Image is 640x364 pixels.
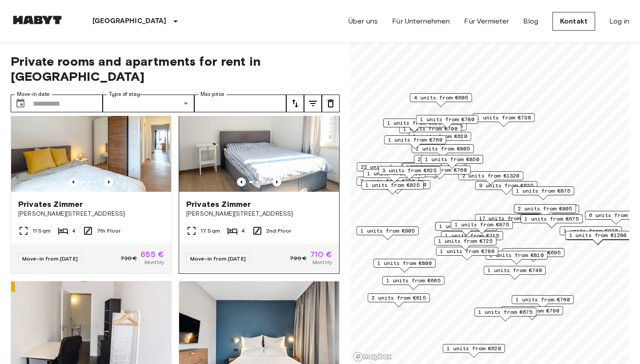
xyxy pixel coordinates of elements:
div: Map marker [485,251,548,265]
button: tune [304,95,322,112]
div: Map marker [383,119,445,132]
img: Marketing picture of unit DE-01-006-003-03HF [179,85,339,192]
div: Map marker [378,166,440,180]
a: Marketing picture of unit DE-01-006-011-04HFPrevious imagePrevious imagePrivates Zimmer[PERSON_NA... [11,85,172,274]
span: Move-in from [DATE] [190,255,246,262]
div: Map marker [475,181,537,195]
span: 2nd Floor [266,227,291,235]
a: Blog [523,16,538,27]
span: Private rooms and apartments for rent in [GEOGRAPHIC_DATA] [11,54,340,84]
button: Choose date [12,95,29,112]
span: 1 units from €1200 [369,181,427,189]
span: 2 units from €760 [412,166,467,174]
span: 1 units from €740 [488,266,542,274]
span: 9 units from €635 [479,182,533,190]
span: 4 [72,227,76,235]
div: Map marker [409,132,471,146]
div: Map marker [514,204,576,218]
a: Für Unternehmen [392,16,450,27]
span: 2 units from €790 [360,177,415,185]
div: Map marker [408,166,471,179]
p: [GEOGRAPHIC_DATA] [92,16,167,27]
div: Map marker [373,259,436,273]
div: Map marker [357,162,422,176]
div: Map marker [416,115,478,129]
span: 1 units from €800 [377,259,432,267]
span: 1 units from €665 [386,277,440,285]
span: 1 units from €725 [438,237,492,245]
div: Map marker [484,266,546,280]
span: 1 units from €700 [403,125,457,133]
span: 1 units from €760 [516,296,570,304]
span: 1 units from €1280 [569,231,627,239]
span: 710 € [310,250,332,258]
a: Für Vermieter [464,16,509,27]
div: Map marker [410,93,472,107]
div: Map marker [560,226,622,240]
button: Previous image [104,178,113,186]
span: 2 units from €805 [518,205,572,213]
span: 655 € [140,250,164,258]
span: 3 units from €655 [406,163,460,171]
span: 1 units from €780 [420,115,474,123]
span: 17 Sqm [200,227,220,235]
div: Map marker [412,144,474,158]
div: Map marker [474,308,536,321]
img: Habyt [11,16,64,24]
a: Marketing picture of unit DE-01-006-003-03HFPrevious imagePrevious imagePrivates Zimmer[PERSON_NA... [179,85,340,274]
div: Map marker [363,169,425,183]
button: Previous image [272,178,281,186]
label: Max price [200,91,224,98]
span: 2 units from €1320 [462,172,520,180]
span: 1 units from €675 [524,215,579,223]
span: 1 units from €760 [388,136,442,144]
div: Map marker [368,293,430,307]
span: 1 units from €905 [360,227,415,235]
div: Map marker [512,295,574,309]
span: 1 units from €695 [506,249,560,257]
div: Map marker [402,163,464,177]
span: 1 units from €850 [425,155,479,163]
div: Map marker [434,237,496,250]
span: 1 units from €675 [478,308,532,316]
span: 3 units from €625 [382,166,436,174]
span: 1 units from €810 [489,251,544,259]
span: 1 units from €895 [367,170,421,178]
button: tune [286,95,304,112]
label: Move-in date [17,91,50,98]
span: Privates Zimmer [18,199,83,210]
div: Map marker [382,276,444,290]
div: Map marker [458,171,524,185]
span: 22 units from €655 [361,163,418,171]
span: 2 units from €655 [418,155,472,163]
span: 790 € [290,254,307,262]
div: Map marker [356,226,419,240]
span: 4 units from €605 [414,94,468,102]
span: 1 units from €875 [516,187,570,195]
span: 11 Sqm [32,227,51,235]
span: 1 units from €715 [445,232,499,240]
span: 1 units from €875 [455,221,509,229]
span: 4 [241,227,245,235]
button: Previous image [237,178,246,186]
label: Type of stay [109,91,140,98]
div: Map marker [356,177,419,190]
span: Privates Zimmer [186,199,251,210]
div: Map marker [384,135,446,149]
div: Map marker [520,214,583,228]
div: Map marker [401,163,467,177]
div: Map marker [436,247,498,261]
span: 2 units from €805 [416,145,470,153]
a: Kontakt [552,12,595,31]
span: 1 units from €620 [413,132,467,140]
div: Map marker [475,214,540,228]
span: Monthly [312,258,332,266]
span: [PERSON_NAME][STREET_ADDRESS] [186,210,332,218]
div: Map marker [435,222,497,236]
span: 730 € [120,254,137,262]
button: tune [322,95,340,112]
a: Log in [609,16,629,27]
img: Marketing picture of unit DE-01-006-011-04HF [11,85,171,192]
span: 1 units from €825 [365,181,420,189]
span: 2 units from €615 [372,294,426,302]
